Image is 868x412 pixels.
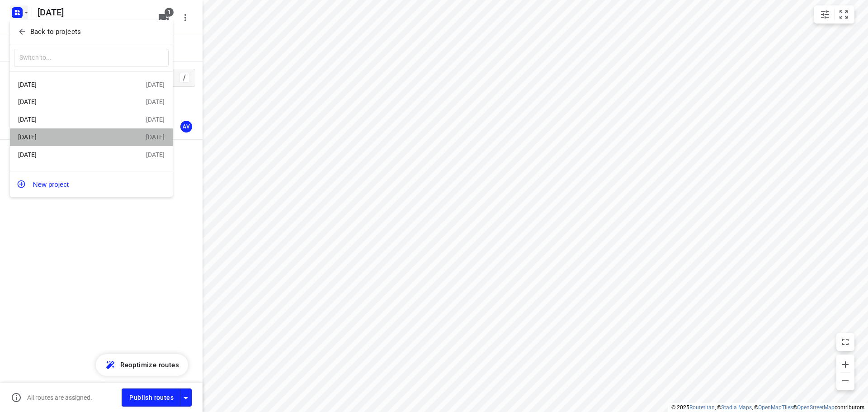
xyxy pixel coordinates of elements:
[10,93,173,111] div: [DATE][DATE]
[18,98,122,105] div: [DATE]
[30,27,81,37] p: Back to projects
[14,24,169,39] button: Back to projects
[146,116,165,123] div: [DATE]
[18,151,122,158] div: [DATE]
[14,49,169,67] input: Switch to...
[10,128,173,146] div: [DATE][DATE]
[10,111,173,128] div: [DATE][DATE]
[18,116,122,123] div: [DATE]
[146,81,165,88] div: [DATE]
[146,151,165,158] div: [DATE]
[146,133,165,141] div: [DATE]
[10,175,173,193] button: New project
[18,133,122,141] div: [DATE]
[10,76,173,93] div: [DATE][DATE]
[146,98,165,105] div: [DATE]
[18,81,122,88] div: [DATE]
[10,146,173,164] div: [DATE][DATE]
